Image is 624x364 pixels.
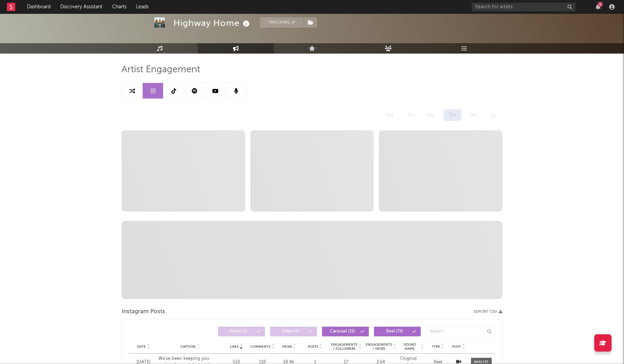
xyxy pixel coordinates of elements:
[327,329,358,334] span: Carousel ( 15 )
[173,17,251,29] div: Highway Home
[486,109,501,121] div: 1y
[374,327,421,336] button: Reel(74)
[137,345,146,349] span: Date
[452,345,461,349] span: Post
[331,343,358,351] span: Engagements / Followers
[122,308,165,316] span: Instagram Posts
[474,310,502,314] button: Export CSV
[381,109,399,121] div: 14d
[230,345,239,349] span: Likes
[465,109,482,121] div: 6m
[308,345,318,349] span: Posts
[432,345,440,349] span: Type
[180,345,196,349] span: Caption
[270,327,317,336] button: Video(0)
[426,327,495,336] input: Search...
[422,109,440,121] div: 2m
[400,343,420,351] span: Sound Name
[598,2,603,7] div: 1
[365,343,392,351] span: Engagements / Views
[322,327,369,336] button: Carousel(15)
[260,17,303,28] button: Tracking
[472,3,576,11] input: Search for artists
[378,329,410,334] span: Reel ( 74 )
[275,329,306,334] span: Video ( 0 )
[282,345,292,349] span: Views
[122,66,200,74] span: Artist Engagement
[402,109,419,121] div: 1m
[596,4,600,10] button: 1
[250,345,270,349] span: Comments
[223,329,255,334] span: Photo ( 0 )
[444,109,461,121] div: 3m
[218,327,265,336] button: Photo(0)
